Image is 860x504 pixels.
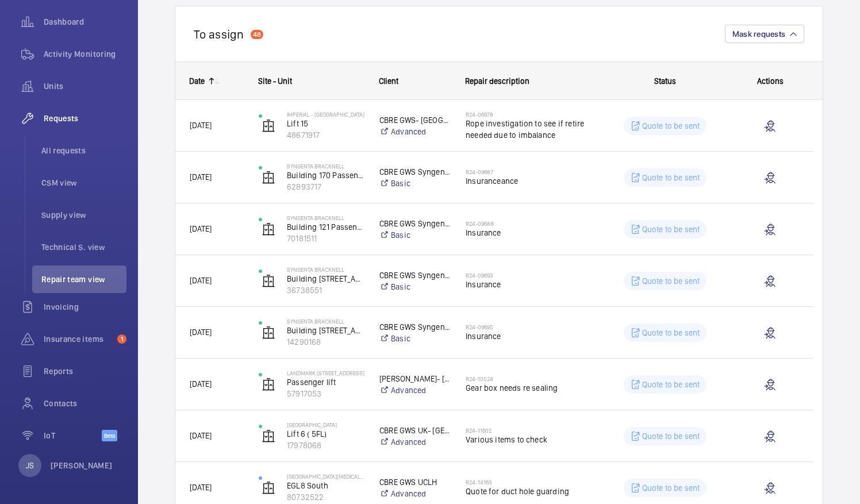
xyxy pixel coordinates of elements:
[117,334,126,344] span: 1
[251,30,263,39] div: 48
[41,145,126,156] span: All requests
[466,168,589,175] h2: R24-09687
[379,166,451,178] p: CBRE GWS Syngenta Bracknell
[287,480,364,491] p: EGL8 South
[379,425,451,436] p: CBRE GWS UK- [GEOGRAPHIC_DATA]
[262,171,275,184] img: elevator.svg
[287,163,364,170] p: Syngenta Bracknell
[262,378,275,391] img: elevator.svg
[379,384,451,396] a: Advanced
[379,333,451,344] a: Basic
[466,479,589,486] h2: R24-14163
[379,126,451,137] a: Advanced
[287,221,364,233] p: Building 121 Passenger Lift (3FLR)
[287,233,364,244] p: 70181511
[287,118,364,129] p: Lift 15
[51,460,113,471] p: [PERSON_NAME]
[466,227,589,238] span: Insurance
[379,488,451,499] a: Advanced
[379,114,451,126] p: CBRE GWS- [GEOGRAPHIC_DATA] ([GEOGRAPHIC_DATA])
[41,177,126,188] span: CSM view
[190,224,212,233] span: [DATE]
[287,336,364,348] p: 14290168
[466,434,589,445] span: Various items to check
[287,170,364,181] p: Building 170 Passenger Lift (2Flr)
[642,379,700,390] p: Quote to be sent
[287,370,364,376] p: Landmark [STREET_ADDRESS]
[44,48,126,60] span: Activity Monitoring
[379,476,451,488] p: CBRE GWS UCLH
[379,270,451,281] p: CBRE GWS Syngenta Bracknell
[379,281,451,293] a: Basic
[287,214,364,221] p: Syngenta Bracknell
[642,120,700,132] p: Quote to be sent
[379,436,451,448] a: Advanced
[287,491,364,503] p: 80732522
[757,76,784,86] span: Actions
[102,430,117,441] span: Beta
[287,428,364,440] p: Lift 6 ( 5FL)
[287,421,364,428] p: [GEOGRAPHIC_DATA]
[287,376,364,388] p: Passenger lift
[379,178,451,189] a: Basic
[379,218,451,229] p: CBRE GWS Syngenta Bracknell
[194,27,244,41] h2: To assign
[189,76,205,86] div: Date
[190,431,212,440] span: [DATE]
[725,25,804,43] button: Mask requests
[465,76,529,86] span: Repair description
[287,325,364,336] p: Building [STREET_ADDRESS] (3FLR)
[732,29,785,39] span: Mask requests
[190,379,212,388] span: [DATE]
[379,76,398,86] span: Client
[466,330,589,342] span: Insurance
[642,224,700,235] p: Quote to be sent
[466,175,589,187] span: Insuranceance
[44,430,102,441] span: IoT
[26,460,34,471] p: JS
[287,318,364,325] p: Syngenta Bracknell
[44,113,126,124] span: Requests
[190,328,212,337] span: [DATE]
[466,382,589,394] span: Gear box needs re sealing
[642,430,700,442] p: Quote to be sent
[466,272,589,279] h2: R24-09693
[287,473,364,480] p: [GEOGRAPHIC_DATA][MEDICAL_DATA] (UCLH)
[287,111,364,118] p: Imperial - [GEOGRAPHIC_DATA]
[379,373,451,384] p: [PERSON_NAME]- [STREET_ADDRESS]
[41,209,126,221] span: Supply view
[44,301,126,313] span: Invoicing
[44,16,126,28] span: Dashboard
[44,80,126,92] span: Units
[642,275,700,287] p: Quote to be sent
[466,375,589,382] h2: R24-10524
[258,76,292,86] span: Site - Unit
[262,429,275,443] img: elevator.svg
[466,111,589,118] h2: R24-06978
[190,483,212,492] span: [DATE]
[262,119,275,133] img: elevator.svg
[262,222,275,236] img: elevator.svg
[44,366,126,377] span: Reports
[466,486,589,497] span: Quote for duct hole guarding
[379,321,451,333] p: CBRE GWS Syngenta Bracknell
[190,172,212,182] span: [DATE]
[190,276,212,285] span: [DATE]
[44,333,113,345] span: Insurance items
[41,274,126,285] span: Repair team view
[287,181,364,193] p: 62893717
[262,326,275,340] img: elevator.svg
[466,118,589,141] span: Rope investigation to see if retire needed due to imbalance
[262,274,275,288] img: elevator.svg
[466,220,589,227] h2: R24-09688
[287,284,364,296] p: 36738551
[41,241,126,253] span: Technical S. view
[287,129,364,141] p: 48671917
[466,427,589,434] h2: R24-11602
[642,482,700,494] p: Quote to be sent
[642,327,700,338] p: Quote to be sent
[287,388,364,399] p: 57917053
[466,324,589,330] h2: R24-09695
[44,398,126,409] span: Contacts
[642,172,700,183] p: Quote to be sent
